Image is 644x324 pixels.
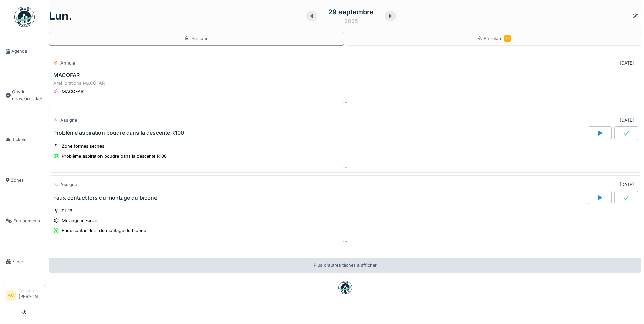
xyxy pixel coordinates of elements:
div: Améliorations MACOFAR [53,80,637,86]
div: [DATE] [620,181,634,188]
div: Plus d'autres tâches à afficher [49,258,641,272]
span: Tickets [12,136,43,143]
div: 29 septembre [328,7,374,17]
a: AC Technicien[PERSON_NAME] [6,288,43,304]
div: Mélangeur Ferrari [62,217,98,224]
img: badge-BVDL4wpA.svg [338,281,352,294]
span: En retard [484,36,511,41]
div: Par jour [185,35,208,42]
div: Assigné [60,181,77,188]
li: [PERSON_NAME] [19,288,43,303]
span: Stock [13,258,43,265]
a: Ouvrir nouveau ticket [3,72,46,119]
span: Ouvrir nouveau ticket [12,89,43,102]
div: Faux contact lors du montage du bicône [62,227,146,234]
img: Badge_color-CXgf-gQk.svg [14,7,35,27]
div: Technicien [19,288,43,293]
h1: lun. [49,10,72,22]
div: Problème aspiration poudre dans la descente R100 [53,130,184,136]
div: Annulé [60,60,75,66]
div: MACOFAR [62,88,84,95]
div: [DATE] [620,60,634,66]
span: Équipements [13,218,43,224]
div: [DATE] [620,117,634,123]
a: Équipements [3,200,46,241]
a: Stock [3,241,46,282]
div: Problème aspiration poudre dans la descente R100 [62,153,167,159]
span: 15 [504,35,511,42]
li: AC [6,290,16,301]
div: Zone formes sèches [62,143,104,149]
a: Zones [3,160,46,200]
a: Agenda [3,31,46,72]
div: FL.16 [62,208,72,214]
span: Zones [11,177,43,183]
div: Faux contact lors du montage du bicône [53,195,157,201]
span: Agenda [11,48,43,54]
a: Tickets [3,119,46,160]
div: Assigné [60,117,77,123]
div: MACOFAR [53,72,80,78]
div: 2025 [344,17,358,25]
